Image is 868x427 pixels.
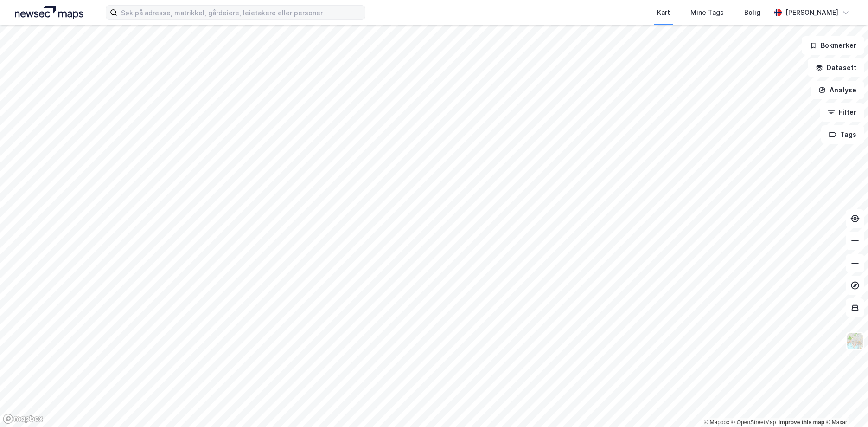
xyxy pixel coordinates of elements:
a: OpenStreetMap [731,419,776,426]
button: Datasett [808,58,864,77]
a: Mapbox homepage [3,414,44,424]
a: Improve this map [779,419,824,426]
div: [PERSON_NAME] [785,7,838,18]
button: Bokmerker [802,36,864,55]
div: Mine Tags [690,7,724,18]
div: Bolig [744,7,760,18]
input: Søk på adresse, matrikkel, gårdeiere, leietakere eller personer [117,6,365,19]
button: Tags [821,125,864,144]
a: Mapbox [704,419,729,426]
iframe: Chat Widget [822,382,868,427]
button: Filter [820,103,864,122]
div: Kart [657,7,670,18]
div: Kontrollprogram for chat [822,382,868,427]
img: Z [846,332,864,350]
img: logo.a4113a55bc3d86da70a041830d287a7e.svg [15,6,83,19]
button: Analyse [811,81,864,99]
